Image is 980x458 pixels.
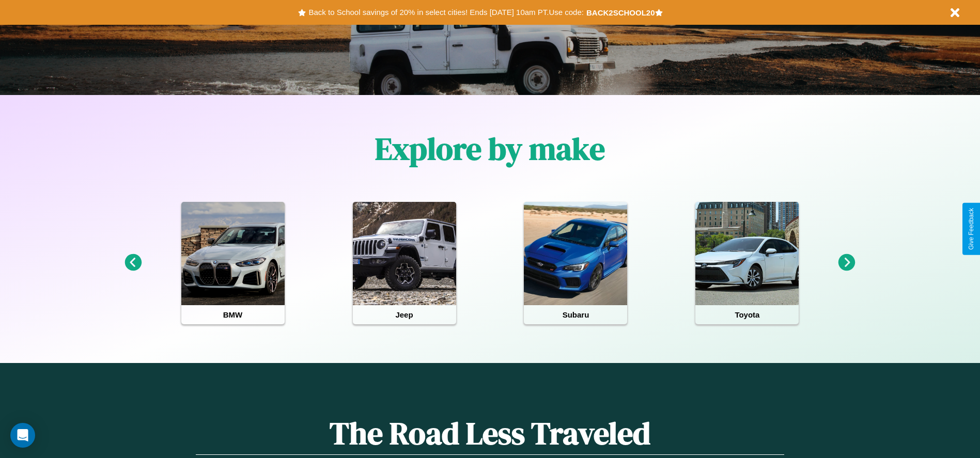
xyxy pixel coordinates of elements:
[524,305,627,324] h4: Subaru
[586,8,655,17] b: BACK2SCHOOL20
[968,208,975,250] div: Give Feedback
[196,412,784,455] h1: The Road Less Traveled
[10,423,35,448] div: Open Intercom Messenger
[353,305,456,324] h4: Jeep
[695,305,799,324] h4: Toyota
[306,5,586,20] button: Back to School savings of 20% in select cities! Ends [DATE] 10am PT.Use code:
[181,305,285,324] h4: BMW
[375,128,605,170] h1: Explore by make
